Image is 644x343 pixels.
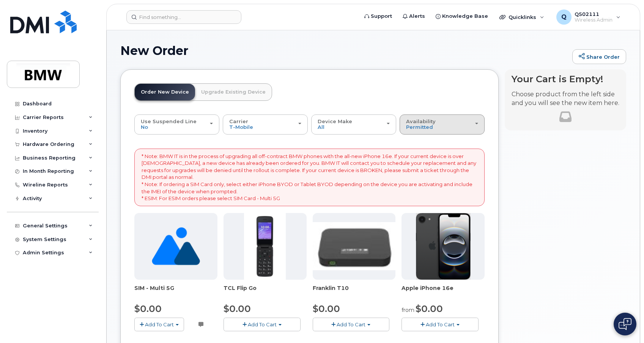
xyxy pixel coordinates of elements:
h4: Your Cart is Empty! [512,74,619,84]
a: Order New Device [135,84,195,100]
span: Add To Cart [248,321,277,327]
span: Device Make [318,118,352,124]
h1: New Order [120,44,568,57]
span: $0.00 [313,303,340,314]
span: Add To Cart [337,321,365,327]
button: Add To Cart [224,318,301,331]
button: Use Suspended Line No [134,114,219,134]
span: Use Suspended Line [141,118,197,124]
div: SIM - Multi 5G [134,284,217,299]
img: TCL_FLIP_MODE.jpg [244,213,286,280]
img: no_image_found-2caef05468ed5679b831cfe6fc140e25e0c280774317ffc20a367ab7fd17291e.png [152,213,200,280]
div: Franklin T10 [313,284,396,299]
span: Add To Cart [145,321,174,327]
button: Availability Permitted [400,114,485,134]
a: Share Order [572,49,626,64]
span: Availability [406,118,436,124]
a: Upgrade Existing Device [195,84,272,100]
span: Add To Cart [426,321,455,327]
span: Permitted [406,124,433,130]
span: $0.00 [416,303,443,314]
button: Add To Cart [134,318,184,331]
span: $0.00 [134,303,162,314]
div: Apple iPhone 16e [402,284,485,299]
button: Carrier T-Mobile [223,114,308,134]
small: from [402,307,414,313]
span: $0.00 [224,303,251,314]
button: Add To Cart [313,318,390,331]
span: Carrier [229,118,248,124]
img: t10.jpg [313,222,396,270]
p: * Note: BMW IT is in the process of upgrading all off-contract BMW phones with the all-new iPhone... [142,153,477,202]
img: iphone16e.png [416,213,471,280]
span: T-Mobile [229,124,253,130]
span: No [141,124,148,130]
button: Add To Cart [402,318,479,331]
span: All [318,124,324,130]
img: Open chat [619,318,631,330]
button: Device Make All [311,114,396,134]
p: Choose product from the left side and you will see the new item here. [512,90,619,108]
div: TCL Flip Go [224,284,307,299]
